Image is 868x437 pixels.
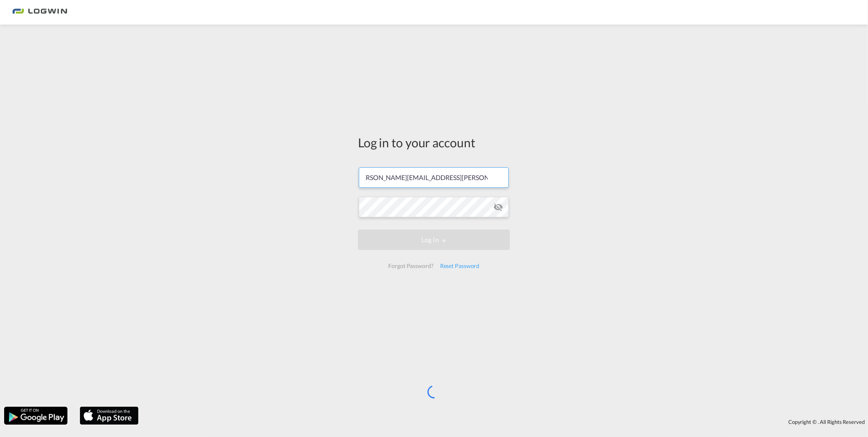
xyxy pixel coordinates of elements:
img: google.png [3,406,68,426]
div: Forgot Password? [385,259,436,273]
img: apple.png [79,406,139,426]
img: bc73a0e0d8c111efacd525e4c8ad7d32.png [12,3,67,22]
div: Log in to your account [358,134,510,151]
button: LOGIN [358,230,510,250]
div: Copyright © . All Rights Reserved [143,415,868,429]
md-icon: icon-eye-off [493,202,503,212]
input: Enter email/phone number [359,167,509,188]
div: Reset Password [437,259,483,273]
